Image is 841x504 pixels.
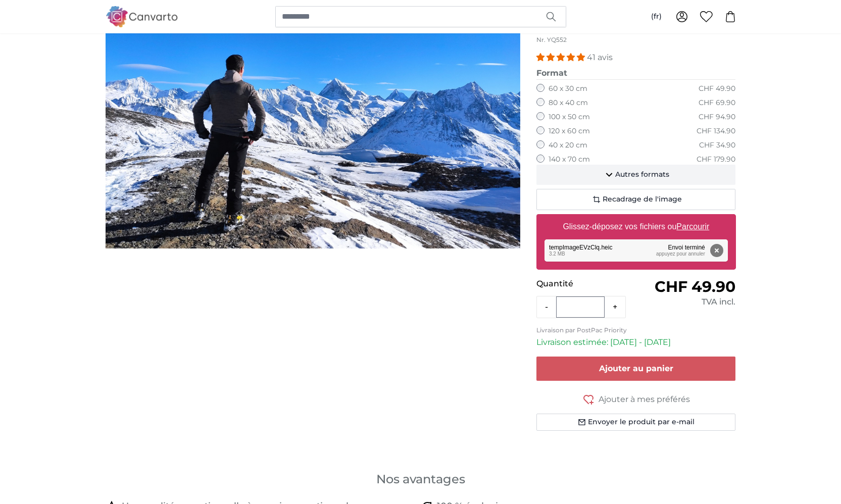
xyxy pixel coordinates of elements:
button: + [605,297,625,317]
p: Quantité [536,278,636,290]
div: 1 of 1 [106,15,520,248]
button: - [537,297,556,317]
span: Recadrage de l'image [603,194,682,205]
span: Nr. YQ552 [536,36,567,43]
img: personalised-canvas-print [106,15,520,248]
label: 100 x 50 cm [549,112,590,122]
p: Livraison par PostPac Priority [536,326,736,334]
span: CHF 49.90 [655,277,735,296]
div: CHF 94.90 [699,112,735,122]
span: Autres formats [615,170,669,180]
span: Ajouter au panier [599,364,673,373]
div: CHF 179.90 [697,155,735,165]
label: Glissez-déposez vos fichiers ou [559,217,713,237]
span: Ajouter à mes préférés [599,393,690,406]
h3: Nos avantages [106,471,736,487]
label: 140 x 70 cm [549,155,590,165]
div: CHF 134.90 [697,126,735,136]
span: 4.98 stars [536,53,587,62]
button: Ajouter à mes préférés [536,393,736,406]
div: CHF 34.90 [699,140,735,150]
button: Recadrage de l'image [536,189,736,210]
div: TVA incl. [636,296,735,308]
legend: Format [536,67,736,80]
div: CHF 49.90 [699,84,735,94]
label: 120 x 60 cm [549,126,590,136]
div: CHF 69.90 [699,98,735,108]
u: Parcourir [676,222,709,231]
button: Autres formats [536,165,736,185]
img: Canvarto [106,6,178,27]
span: 41 avis [587,53,613,62]
label: 60 x 30 cm [549,84,587,94]
p: Livraison estimée: [DATE] - [DATE] [536,336,736,348]
button: Ajouter au panier [536,357,736,381]
label: 80 x 40 cm [549,98,588,108]
button: (fr) [643,8,670,26]
label: 40 x 20 cm [549,140,587,150]
button: Envoyer le produit par e-mail [536,414,736,431]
